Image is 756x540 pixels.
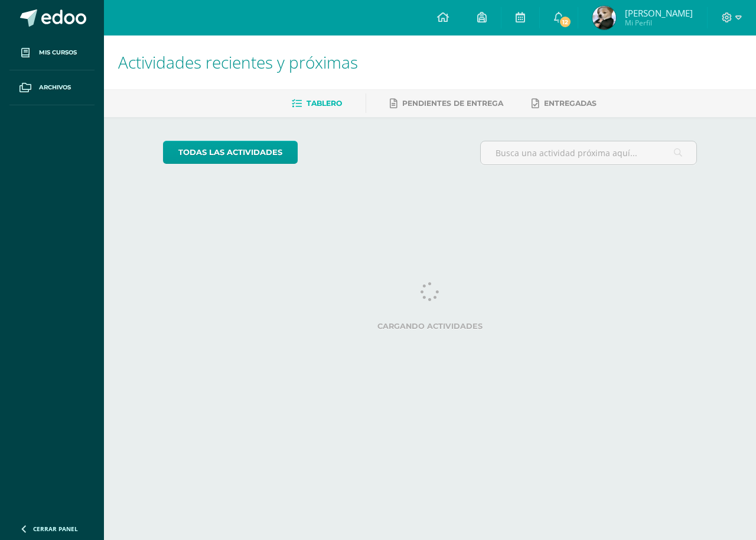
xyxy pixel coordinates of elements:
input: Busca una actividad próxima aquí... [481,141,697,164]
a: Mis cursos [9,35,94,70]
span: Cerrar panel [33,525,78,533]
img: 34f7943ea4c6b9a2f9c1008682206d6f.png [592,6,616,30]
span: Mi Perfil [625,18,693,28]
span: Tablero [307,99,342,108]
span: Actividades recientes y próximas [118,51,358,73]
a: Pendientes de entrega [390,94,503,113]
span: [PERSON_NAME] [625,7,693,19]
a: Tablero [292,94,342,113]
span: Pendientes de entrega [402,99,503,108]
span: Archivos [39,83,71,92]
a: Entregadas [532,94,597,113]
span: 12 [559,15,572,28]
a: Archivos [9,70,94,105]
span: Mis cursos [39,48,77,57]
a: todas las Actividades [163,141,298,164]
span: Entregadas [544,99,597,108]
label: Cargando actividades [163,322,698,331]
